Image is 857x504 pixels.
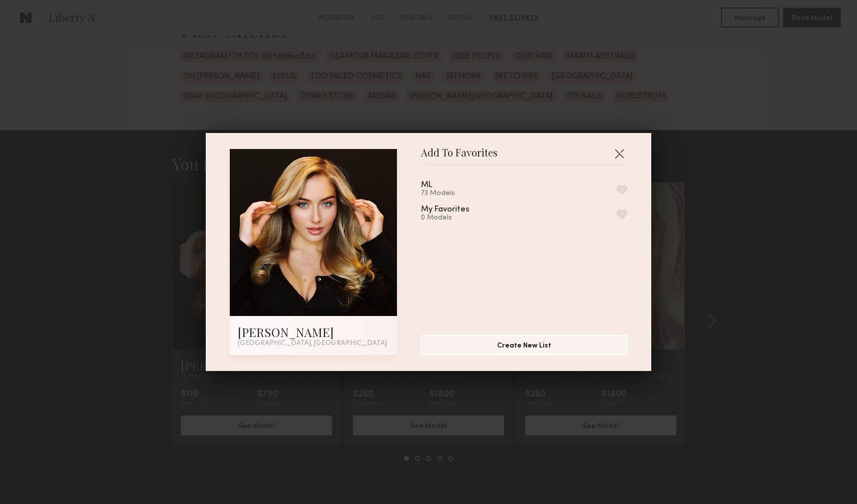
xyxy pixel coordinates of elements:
div: ML [421,181,433,189]
span: Add To Favorites [421,149,498,164]
div: 73 Models [421,189,457,197]
div: My Favorites [421,205,470,214]
div: [GEOGRAPHIC_DATA], [GEOGRAPHIC_DATA] [238,340,389,347]
button: Close [611,145,627,161]
div: [PERSON_NAME] [238,324,389,340]
div: 0 Models [421,214,494,222]
button: Create New List [421,335,627,355]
